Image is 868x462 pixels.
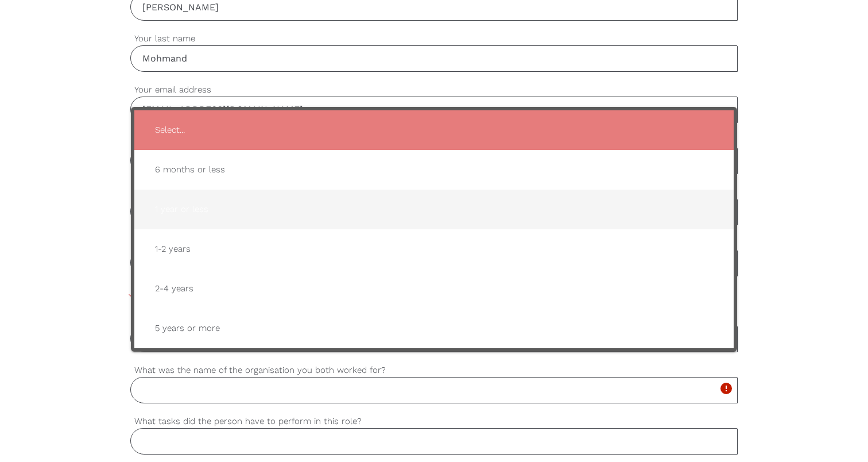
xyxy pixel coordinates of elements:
span: Select... [146,116,722,144]
label: How long did they work for you [130,313,738,326]
label: How do you know the person you are giving a reference for? [130,237,738,250]
label: Your last name [130,32,738,45]
span: 5 years or more [146,314,722,342]
label: Your email address [130,83,738,97]
span: 1-2 years [146,235,722,263]
label: What was the name of the organisation you both worked for? [130,364,738,377]
i: error [719,382,733,395]
span: Please confirm that the person you are giving a reference for is not a relative [130,288,484,301]
span: 2-4 years [146,275,722,303]
label: What tasks did the person have to perform in this role? [130,415,738,428]
label: Name of person you are giving a reference for [130,186,738,199]
span: 1 year or less [146,195,722,224]
label: Mobile phone number [130,134,738,148]
span: 6 months or less [146,156,722,184]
